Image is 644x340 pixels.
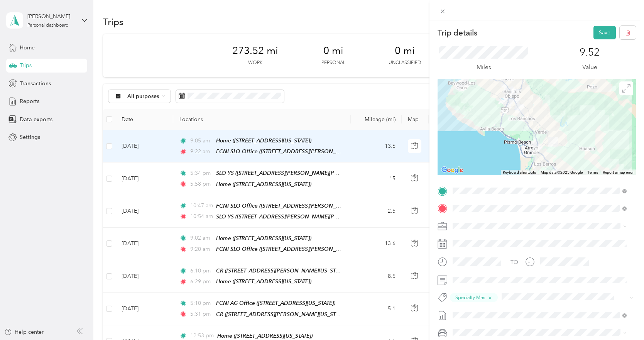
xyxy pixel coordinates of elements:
[439,165,465,175] img: Google
[503,170,536,175] button: Keyboard shortcuts
[601,297,644,340] iframe: Everlance-gr Chat Button Frame
[580,46,600,59] p: 9.52
[450,293,498,303] button: Specialty Mhs
[582,63,597,72] p: Value
[593,26,616,39] button: Save
[603,170,634,174] a: Report a map error
[541,170,583,174] span: Map data ©2025 Google
[439,165,465,175] a: Open this area in Google Maps (opens a new window)
[477,63,491,72] p: Miles
[510,258,518,266] div: TO
[587,170,598,174] a: Terms (opens in new tab)
[438,27,477,38] p: Trip details
[455,294,485,301] span: Specialty Mhs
